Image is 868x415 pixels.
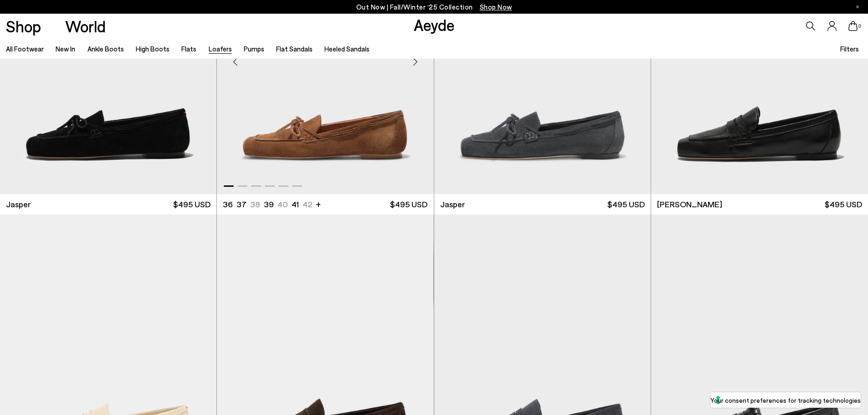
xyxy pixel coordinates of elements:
li: + [316,198,321,210]
a: All Footwear [6,45,44,53]
span: Navigate to /collections/new-in [480,3,512,11]
a: Ankle Boots [87,45,124,53]
a: High Boots [136,45,169,53]
span: Jasper [6,199,31,210]
a: Flat Sandals [276,45,313,53]
a: 0 [848,21,858,31]
li: 36 [223,199,233,210]
label: Your consent preferences for tracking technologies [710,395,861,405]
div: Next slide [402,48,429,76]
a: Aeyde [414,15,455,34]
span: $495 USD [173,199,211,210]
a: 36 37 38 39 40 41 42 + $495 USD [217,194,433,215]
button: Your consent preferences for tracking technologies [710,392,861,408]
span: $495 USD [825,199,862,210]
span: Filters [840,45,859,53]
span: $495 USD [390,199,427,210]
a: Loafers [209,45,232,53]
a: World [65,18,106,34]
a: Pumps [244,45,264,53]
span: Jasper [440,199,465,210]
li: 39 [264,199,274,210]
li: 37 [236,199,247,210]
a: Heeled Sandals [324,45,370,53]
span: $495 USD [607,199,645,210]
a: [PERSON_NAME] $495 USD [651,194,868,215]
ul: variant [223,199,309,210]
div: Previous slide [221,48,249,76]
a: New In [56,45,75,53]
a: Shop [6,18,41,34]
span: 0 [858,24,862,29]
span: [PERSON_NAME] [657,199,722,210]
a: Jasper $495 USD [434,194,651,215]
p: Out Now | Fall/Winter ‘25 Collection [356,1,512,13]
a: Flats [181,45,196,53]
li: 41 [292,199,299,210]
